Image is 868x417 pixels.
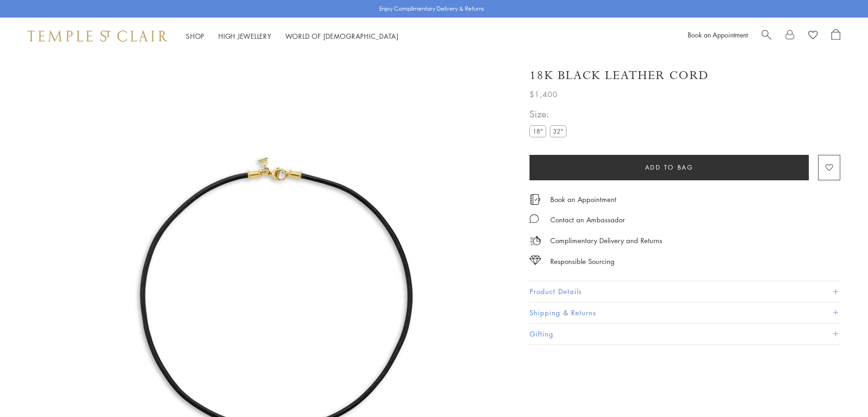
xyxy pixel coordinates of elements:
[379,4,484,13] p: Enjoy Complimentary Delivery & Returns
[186,31,399,42] nav: Main navigation
[831,29,840,43] a: Open Shopping Bag
[529,281,840,302] button: Product Details
[529,88,558,100] span: $1,400
[808,29,818,43] a: View Wishlist
[529,67,709,84] h1: 18K Black Leather Cord
[762,29,771,43] a: Search
[529,155,809,180] button: Add to bag
[529,106,570,122] span: Size:
[529,324,840,344] button: Gifting
[529,125,546,137] label: 18"
[550,256,615,267] div: Responsible Sourcing
[550,194,616,204] a: Book an Appointment
[285,31,399,41] a: World of [DEMOGRAPHIC_DATA]World of [DEMOGRAPHIC_DATA]
[186,31,204,41] a: ShopShop
[550,235,662,246] p: Complimentary Delivery and Returns
[529,194,541,205] img: icon_appointment.svg
[688,30,748,39] a: Book an Appointment
[529,256,541,265] img: icon_sourcing.svg
[645,162,694,172] span: Add to bag
[550,214,625,226] div: Contact an Ambassador
[529,214,539,223] img: MessageIcon-01_2.svg
[218,31,271,41] a: High JewelleryHigh Jewellery
[550,125,566,137] label: 32"
[529,235,541,246] img: icon_delivery.svg
[529,302,840,323] button: Shipping & Returns
[28,31,167,42] img: Temple St. Clair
